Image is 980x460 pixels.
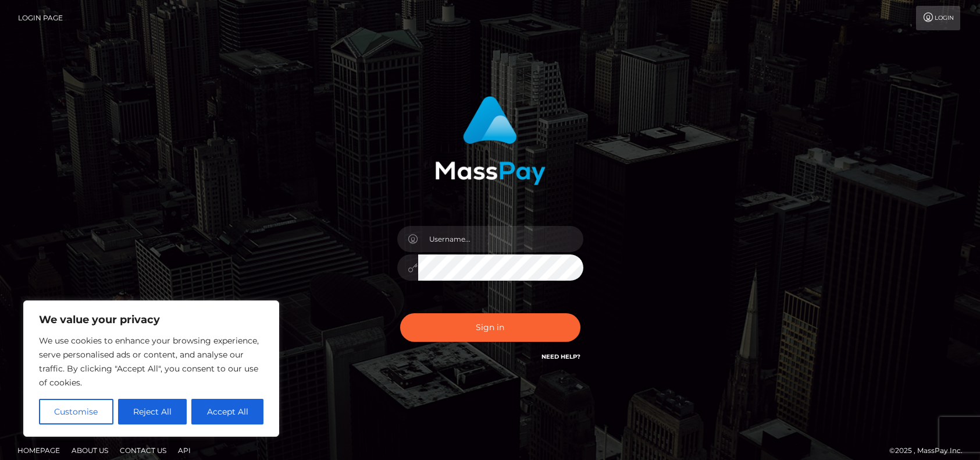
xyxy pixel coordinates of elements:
button: Sign in [400,313,580,342]
div: © 2025 , MassPay Inc. [889,444,971,457]
p: We use cookies to enhance your browsing experience, serve personalised ads or content, and analys... [39,334,263,390]
button: Reject All [118,399,187,424]
p: We value your privacy [39,313,263,327]
a: Need Help? [541,353,580,360]
a: Homepage [13,441,65,459]
div: We value your privacy [23,300,279,437]
a: API [173,441,195,459]
a: Contact Us [115,441,171,459]
img: MassPay Login [435,96,546,185]
button: Customise [39,399,113,424]
input: Username... [418,226,583,252]
a: Login Page [18,6,63,30]
button: Accept All [191,399,263,424]
a: About Us [67,441,113,459]
a: Login [916,6,960,30]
